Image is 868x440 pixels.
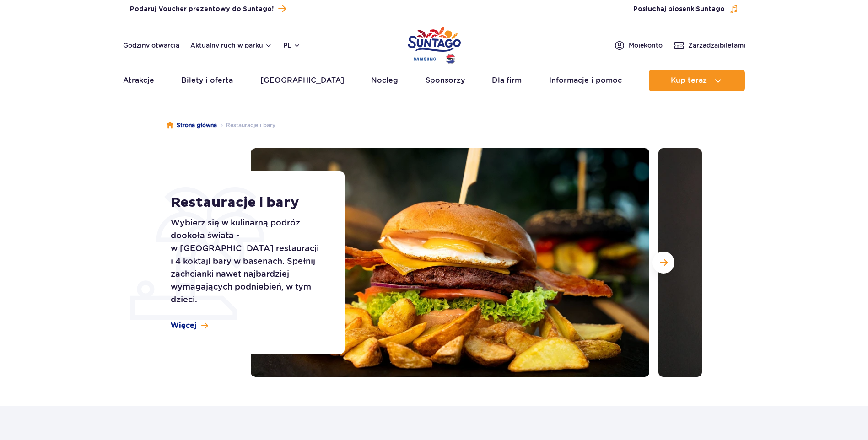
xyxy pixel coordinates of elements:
a: Strona główna [167,121,217,130]
a: Bilety i oferta [181,70,233,91]
button: Posłuchaj piosenkiSuntago [633,5,739,14]
span: Suntago [696,6,725,12]
p: Wybierz się w kulinarną podróż dookoła świata - w [GEOGRAPHIC_DATA] restauracji i 4 koktajl bary ... [171,216,324,306]
a: Atrakcje [123,70,154,91]
button: Następny slajd [652,252,674,274]
button: Aktualny ruch w parku [190,42,272,49]
a: Informacje i pomoc [549,70,622,91]
a: Nocleg [371,70,398,91]
span: Zarządzaj biletami [688,41,745,50]
span: Więcej [171,321,197,331]
span: Podaruj Voucher prezentowy do Suntago! [130,5,274,14]
a: Park of Poland [408,23,461,65]
a: Więcej [171,321,208,331]
a: Zarządzajbiletami [674,40,745,51]
a: Dla firm [492,70,522,91]
a: Godziny otwarcia [123,41,179,50]
li: Restauracje i bary [217,121,275,130]
a: [GEOGRAPHIC_DATA] [260,70,344,91]
h1: Restauracje i bary [171,194,324,211]
button: pl [283,41,301,50]
span: Kup teraz [671,76,707,85]
a: Sponsorzy [426,70,465,91]
button: Kup teraz [649,70,745,91]
span: Moje konto [629,41,663,50]
span: Posłuchaj piosenki [633,5,725,14]
a: Mojekonto [614,40,663,51]
a: Podaruj Voucher prezentowy do Suntago! [130,3,286,15]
